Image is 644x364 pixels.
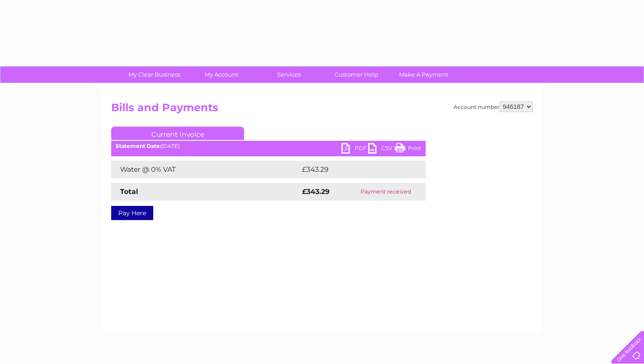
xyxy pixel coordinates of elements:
a: Current Invoice [111,127,244,140]
td: £343.29 [300,161,410,178]
a: My Account [185,66,258,83]
td: Payment received [346,183,426,201]
a: My Clear Business [118,66,191,83]
a: CSV [368,143,395,156]
a: Print [395,143,421,156]
a: Services [252,66,326,83]
strong: Total [120,187,138,196]
strong: £343.29 [302,187,330,196]
div: Account number [454,101,533,112]
div: [DATE] [111,143,426,149]
a: Customer Help [320,66,393,83]
a: Make A Payment [387,66,460,83]
h2: Bills and Payments [111,101,533,118]
a: PDF [341,143,368,156]
td: Water @ 0% VAT [111,161,300,178]
b: Statement Date: [116,143,161,149]
a: Pay Here [111,206,153,220]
